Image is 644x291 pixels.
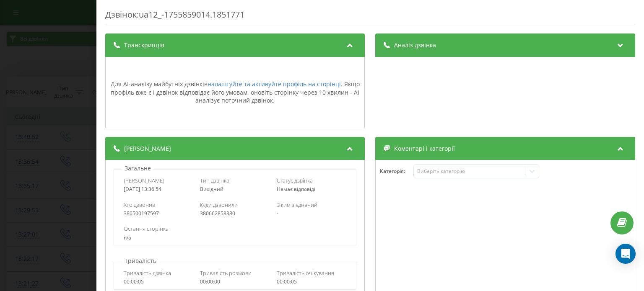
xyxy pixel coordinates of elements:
span: Тривалість очікування [277,269,334,277]
span: Коментарі і категорії [395,144,455,153]
div: Для AI-аналізу майбутніх дзвінків . Якщо профіль вже є і дзвінок відповідає його умовам, оновіть ... [110,80,360,105]
span: Транскрипція [124,41,164,49]
span: З ким з'єднаний [277,201,317,209]
span: Куди дзвонили [200,201,238,209]
span: Тип дзвінка [200,177,230,184]
a: налаштуйте та активуйте профіль на сторінці [208,80,341,88]
div: 00:00:05 [277,279,347,285]
span: Немає відповіді [277,185,315,193]
div: 00:00:00 [200,279,270,285]
span: Аналіз дзвінка [395,41,436,49]
div: 00:00:05 [124,279,194,285]
span: Остання сторінка [124,225,169,232]
div: Дзвінок : ua12_-1755859014.1851771 [105,9,635,25]
div: n/a [124,235,346,241]
div: [DATE] 13:36:54 [124,186,194,192]
div: Виберіть категорію [417,168,522,175]
div: Open Intercom Messenger [615,244,636,264]
div: 380500197597 [124,211,194,216]
span: [PERSON_NAME] [124,144,171,153]
div: - [277,211,347,216]
p: Загальне [122,164,153,173]
span: Статус дзвінка [277,177,313,184]
span: [PERSON_NAME] [124,177,164,184]
span: Вихідний [200,185,224,193]
span: Тривалість дзвінка [124,269,171,277]
p: Тривалість [122,257,158,265]
h4: Категорія : [380,168,414,174]
span: Хто дзвонив [124,201,155,209]
div: 380662858380 [200,211,270,216]
span: Тривалість розмови [200,269,252,277]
